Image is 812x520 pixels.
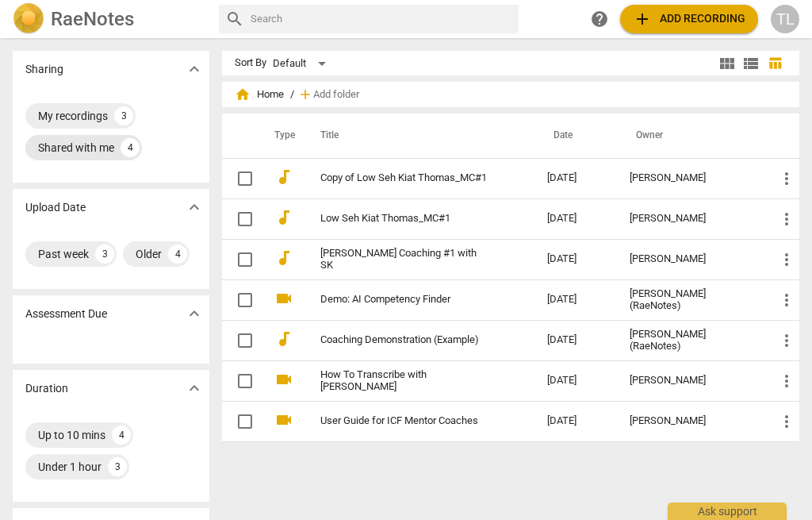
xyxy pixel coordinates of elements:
span: expand_more [185,379,204,398]
a: LogoRaeNotes [13,3,206,35]
a: Copy of Low Seh Kiat Thomas_MC#1 [320,172,490,184]
a: Demo: AI Competency Finder [320,294,490,306]
th: Date [534,114,617,158]
span: add [633,10,652,29]
a: How To Transcribe with [PERSON_NAME] [320,369,490,393]
th: Owner [617,114,764,158]
span: expand_more [185,198,204,217]
div: [PERSON_NAME] [630,375,752,387]
span: help [590,10,609,29]
div: Older [136,246,162,262]
div: Under 1 hour [38,459,101,475]
td: [DATE] [534,320,617,360]
div: Shared with me [38,140,114,156]
div: Default [273,51,331,76]
td: [DATE] [534,158,617,198]
div: Up to 10 mins [38,427,105,443]
div: Sort By [235,57,266,69]
div: 3 [95,245,114,264]
a: [PERSON_NAME] Coaching #1 with SK [320,248,490,272]
button: Show more [182,57,206,81]
span: Add recording [633,10,745,29]
div: [PERSON_NAME] [630,172,752,184]
div: 4 [121,138,140,157]
p: Assessment Due [25,306,107,322]
a: User Guide for ICF Mentor Coaches [320,415,490,427]
td: [DATE] [534,239,617,279]
span: Add folder [313,89,359,101]
div: My recordings [38,108,108,124]
span: home [235,87,251,102]
button: Show more [182,302,206,325]
span: audiotrack [274,329,293,349]
button: Upload [620,5,758,33]
div: 3 [108,457,127,476]
td: [DATE] [534,360,617,401]
div: Past week [38,246,89,262]
span: table_chart [768,56,783,71]
p: Sharing [25,61,63,78]
span: audiotrack [274,248,293,268]
span: videocam [274,289,293,308]
span: more_vert [777,250,796,269]
span: add [297,87,313,102]
td: [DATE] [534,198,617,239]
span: more_vert [777,291,796,310]
span: Home [235,87,284,102]
th: Title [301,114,534,158]
span: expand_more [185,60,204,79]
span: search [225,10,244,29]
div: [PERSON_NAME] (RaeNotes) [630,329,752,352]
button: TL [771,5,799,33]
span: more_vert [777,169,796,188]
div: [PERSON_NAME] [630,253,752,265]
span: more_vert [777,210,796,229]
th: Type [262,114,301,158]
span: view_list [741,54,760,73]
a: Low Seh Kiat Thomas_MC#1 [320,213,490,225]
span: videocam [274,410,293,429]
button: Table view [763,52,787,75]
span: expand_more [185,304,204,323]
div: Ask support [668,503,787,520]
span: audiotrack [274,168,293,187]
td: [DATE] [534,401,617,441]
p: Duration [25,380,68,397]
div: 4 [112,426,131,445]
p: Upload Date [25,199,86,216]
div: [PERSON_NAME] (RaeNotes) [630,288,752,312]
span: videocam [274,370,293,389]
a: Coaching Demonstration (Example) [320,334,490,346]
span: / [290,89,294,101]
div: [PERSON_NAME] [630,213,752,225]
div: 3 [114,106,133,125]
span: view_module [718,54,737,73]
button: Show more [182,376,206,400]
img: Logo [13,3,44,35]
span: more_vert [777,331,796,350]
span: more_vert [777,412,796,431]
span: more_vert [777,372,796,391]
div: [PERSON_NAME] [630,415,752,427]
button: Show more [182,195,206,219]
button: Tile view [715,52,739,75]
h2: RaeNotes [51,8,134,30]
a: Help [585,5,614,33]
button: List view [739,52,763,75]
input: Search [251,6,512,32]
div: 4 [168,245,187,264]
span: audiotrack [274,208,293,227]
td: [DATE] [534,279,617,320]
